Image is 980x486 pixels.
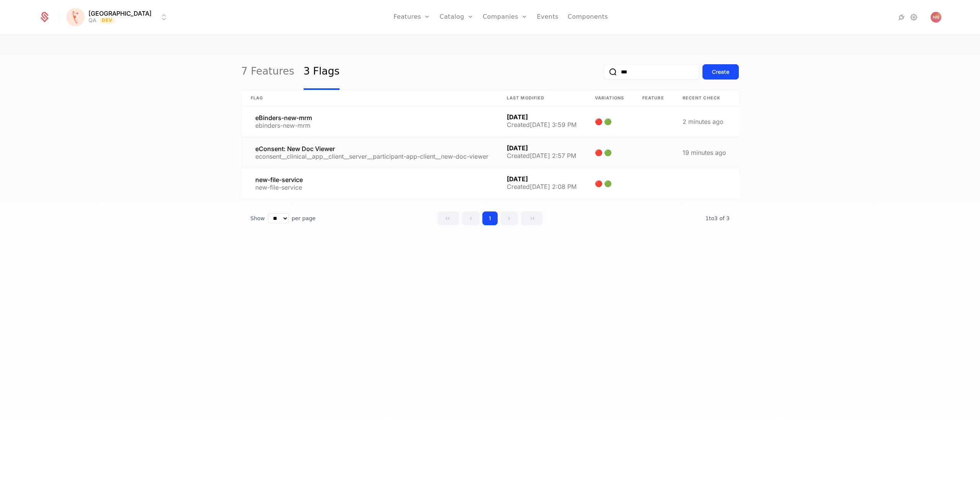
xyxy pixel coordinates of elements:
[673,90,735,106] th: Recent check
[586,90,633,106] th: Variations
[931,12,941,23] button: Open user button
[241,54,294,90] a: 7 Features
[498,90,586,106] th: Last Modified
[268,213,289,223] select: Select page size
[706,215,730,221] span: 3
[521,211,543,225] button: Go to last page
[462,211,480,225] button: Go to previous page
[897,13,906,22] a: Integrations
[909,13,918,22] a: Settings
[242,90,498,106] th: Flag
[292,215,316,222] span: per page
[66,8,85,26] img: Florence
[500,211,518,225] button: Go to next page
[100,17,115,23] span: Dev
[633,90,673,106] th: Feature
[931,12,941,23] img: Nenad Nastasic
[437,211,543,225] div: Page navigation
[482,211,498,225] button: Go to page 1
[88,16,96,24] div: QA
[250,215,265,222] span: Show
[304,54,340,90] a: 3 Flags
[437,211,459,225] button: Go to first page
[88,10,152,16] span: [GEOGRAPHIC_DATA]
[702,64,739,80] button: Create
[69,9,168,26] button: Select environment
[712,68,729,76] div: Create
[241,211,739,225] div: Table pagination
[706,215,726,221] span: 1 to 3 of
